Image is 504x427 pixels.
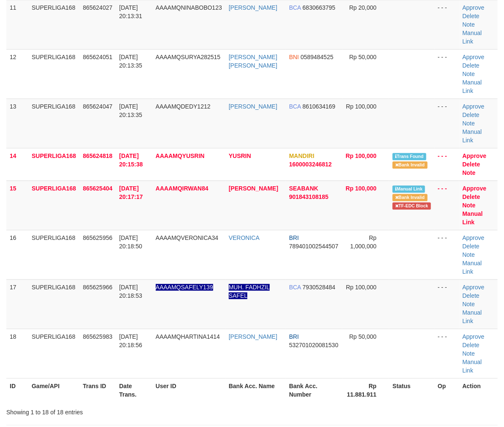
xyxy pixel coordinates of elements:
th: User ID [152,378,225,402]
a: Delete [463,193,480,200]
span: Similar transaction found [393,153,426,160]
span: AAAAMQIRWAN84 [156,185,209,192]
a: Note [463,71,475,77]
span: Copy 1600003246812 to clipboard [289,161,332,168]
th: ID [6,378,28,402]
a: Delete [463,342,480,348]
span: BNI [289,54,299,60]
span: Rp 50,000 [350,54,377,60]
td: SUPERLIGA168 [28,148,79,180]
span: [DATE] 20:18:56 [119,333,142,348]
td: 16 [6,230,28,279]
a: Note [463,251,475,258]
a: [PERSON_NAME] [PERSON_NAME] [229,54,277,69]
td: 15 [6,180,28,230]
td: - - - [434,49,459,98]
span: [DATE] 20:15:38 [119,152,143,168]
span: Rp 100,000 [346,284,377,291]
span: Rp 20,000 [350,4,377,11]
span: [DATE] 20:18:53 [119,284,142,299]
td: SUPERLIGA168 [28,180,79,230]
a: Note [463,301,475,307]
span: Bank is not match [393,194,427,201]
span: AAAAMQVERONICA34 [156,234,219,241]
a: Approve [463,103,485,110]
a: Approve [463,4,485,11]
a: Note [463,169,476,176]
a: Note [463,21,475,28]
span: Nama rekening ada tanda titik/strip, harap diedit [156,284,213,291]
span: AAAAMQHARTINA1414 [156,333,220,340]
span: Rp 50,000 [350,333,377,340]
a: Approve [463,234,485,241]
a: Manual Link [463,79,482,94]
div: Showing 1 to 18 of 18 entries [6,405,204,416]
span: BRI [289,333,299,340]
td: SUPERLIGA168 [28,329,79,378]
a: MUH. FADHZIL SAFEL [229,284,270,299]
span: BCA [289,4,301,11]
th: Trans ID [79,378,116,402]
td: 14 [6,148,28,180]
span: [DATE] 20:13:31 [119,4,142,19]
a: Note [463,350,475,357]
a: [PERSON_NAME] [229,103,277,110]
a: [PERSON_NAME] [229,333,277,340]
a: Delete [463,292,480,299]
td: 18 [6,329,28,378]
th: Bank Acc. Name [225,378,286,402]
span: Transfer EDC blocked [393,202,431,209]
a: Manual Link [463,210,483,226]
a: Delete [463,161,480,168]
span: Copy 7930528484 to clipboard [303,284,336,291]
a: VERONICA [229,234,260,241]
th: Bank Acc. Number [286,378,342,402]
span: 865625404 [83,185,112,192]
a: YUSRIN [229,152,251,159]
span: AAAAMQDEDY1212 [156,103,211,110]
span: 865625956 [83,234,112,241]
a: Delete [463,13,480,19]
span: Copy 789401002544507 to clipboard [289,243,339,250]
a: Manual Link [463,30,482,45]
span: MANDIRI [289,152,314,159]
span: Bank is not match [393,161,427,169]
a: Approve [463,185,487,192]
span: SEABANK [289,185,318,192]
span: [DATE] 20:13:35 [119,103,142,118]
span: [DATE] 20:13:35 [119,54,142,69]
td: - - - [434,148,459,180]
span: Manually Linked [393,185,425,193]
span: 865625983 [83,333,112,340]
a: Delete [463,243,480,250]
td: - - - [434,230,459,279]
span: 865624027 [83,4,112,11]
td: SUPERLIGA168 [28,98,79,148]
span: AAAAMQYUSRIN [156,152,205,159]
td: 12 [6,49,28,98]
span: BCA [289,284,301,291]
span: Rp 100,000 [346,103,377,110]
span: [DATE] 20:18:50 [119,234,142,250]
span: Rp 100,000 [346,152,377,159]
th: Game/API [28,378,79,402]
th: Date Trans. [116,378,152,402]
th: Rp 11.881.911 [342,378,390,402]
td: 13 [6,98,28,148]
span: BRI [289,234,299,241]
span: 865625966 [83,284,112,291]
th: Action [459,378,498,402]
a: Manual Link [463,309,482,324]
span: Copy 532701020081530 to clipboard [289,342,339,348]
span: 865624047 [83,103,112,110]
a: [PERSON_NAME] [229,4,277,11]
span: BCA [289,103,301,110]
a: Note [463,120,475,127]
th: Op [434,378,459,402]
span: Rp 100,000 [346,185,377,192]
span: Rp 1,000,000 [350,234,377,250]
span: 865624818 [83,152,112,159]
a: Manual Link [463,128,482,144]
span: [DATE] 20:17:17 [119,185,143,200]
span: AAAAMQNINABOBO123 [156,4,222,11]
